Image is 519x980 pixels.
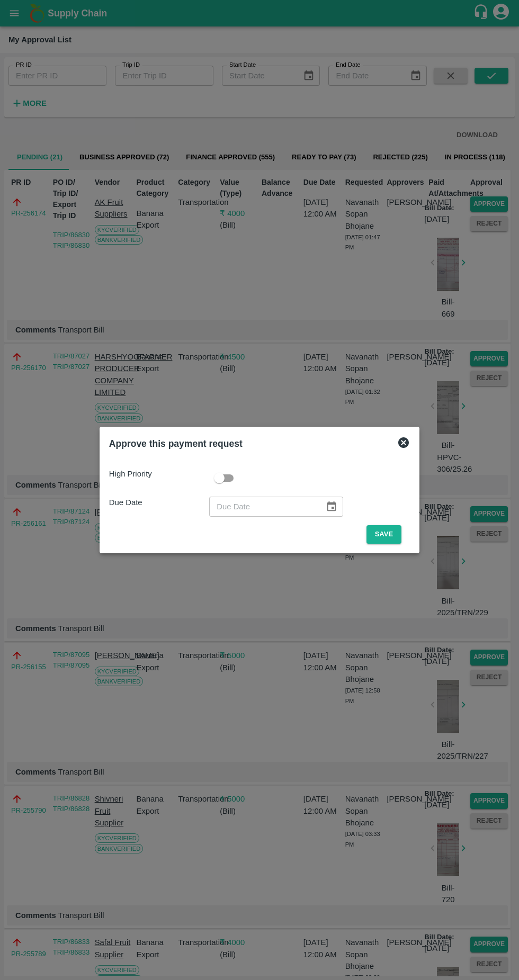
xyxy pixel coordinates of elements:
[109,438,243,449] b: Approve this payment request
[109,497,209,508] p: Due Date
[109,468,209,480] p: High Priority
[366,525,401,544] button: Save
[209,497,317,517] input: Due Date
[321,497,342,517] button: Choose date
